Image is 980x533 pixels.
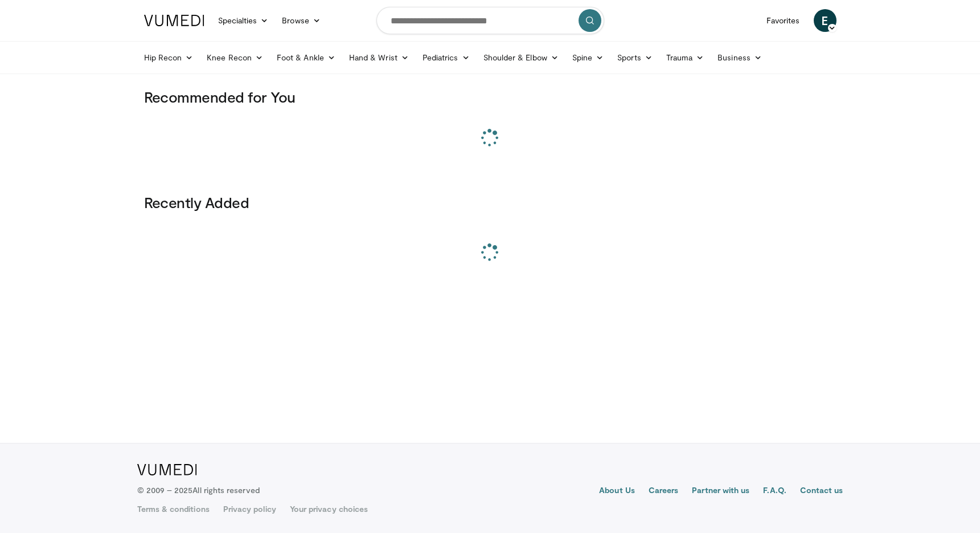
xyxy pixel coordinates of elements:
a: Knee Recon [200,46,270,69]
a: Browse [275,9,327,32]
a: Partner with us [692,485,749,498]
a: About Us [599,485,635,498]
p: © 2009 – 2025 [137,485,260,496]
a: Careers [649,485,679,498]
span: All rights reserved [192,485,259,495]
a: Shoulder & Elbow [477,46,565,69]
a: Spine [565,46,610,69]
a: Favorites [760,9,807,32]
img: VuMedi Logo [144,15,204,26]
a: E [814,9,837,32]
a: Hip Recon [137,46,200,69]
a: Contact us [800,485,843,498]
h3: Recently Added [144,193,837,211]
a: Foot & Ankle [270,46,342,69]
a: Trauma [659,46,711,69]
a: Hand & Wrist [342,46,416,69]
a: Privacy policy [223,503,276,515]
a: F.A.Q. [763,485,786,498]
a: Specialties [211,9,276,32]
h3: Recommended for You [144,88,837,106]
a: Pediatrics [416,46,477,69]
a: Terms & conditions [137,503,210,515]
a: Sports [610,46,659,69]
a: Business [711,46,769,69]
a: Your privacy choices [290,503,368,515]
input: Search topics, interventions [376,7,604,34]
img: VuMedi Logo [137,464,197,475]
